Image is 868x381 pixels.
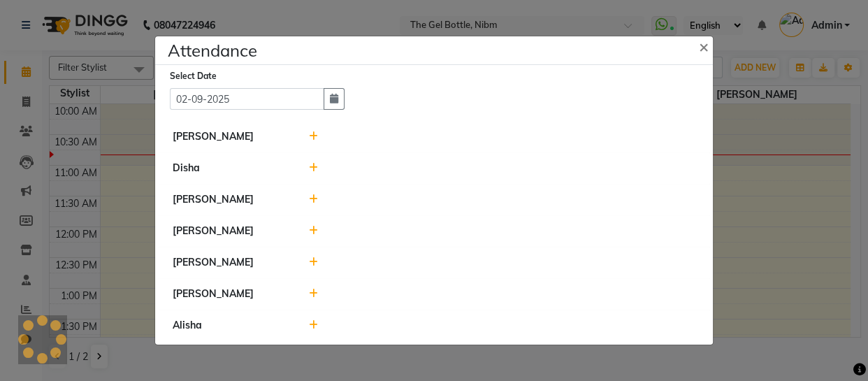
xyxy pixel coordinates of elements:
[162,129,298,144] div: [PERSON_NAME]
[162,224,298,238] div: [PERSON_NAME]
[688,27,723,66] button: Close
[162,287,298,301] div: [PERSON_NAME]
[699,36,709,57] span: ×
[162,192,298,207] div: [PERSON_NAME]
[168,38,257,63] h4: Attendance
[162,161,298,175] div: Disha
[170,88,324,110] input: Select date
[162,255,298,270] div: [PERSON_NAME]
[162,318,298,333] div: Alisha
[170,70,217,82] label: Select Date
